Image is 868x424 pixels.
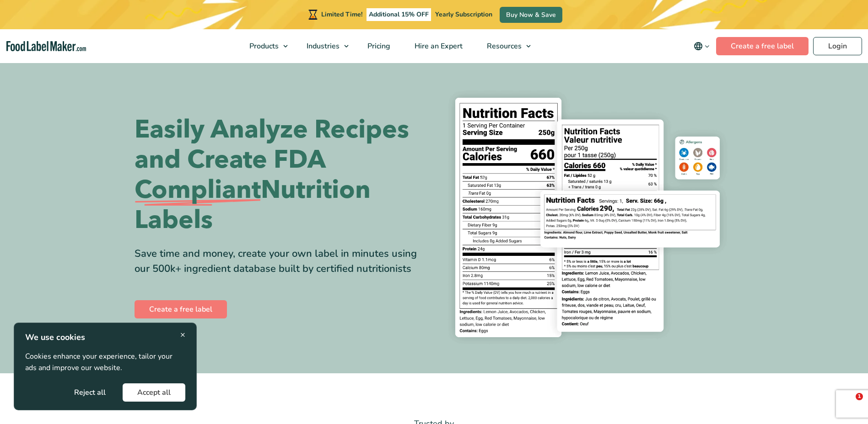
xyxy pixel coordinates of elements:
[25,351,185,374] p: Cookies enhance your experience, tailor your ads and improve our website.
[237,29,292,63] a: Products
[475,29,535,63] a: Resources
[180,329,185,341] span: ×
[500,7,562,23] a: Buy Now & Save
[813,37,862,55] a: Login
[295,29,353,63] a: Industries
[484,41,523,51] span: Resources
[403,29,473,63] a: Hire an Expert
[367,8,431,21] span: Additional 15% OFF
[716,37,809,55] a: Create a free label
[304,41,340,51] span: Industries
[135,175,261,205] span: Compliant
[435,10,492,19] span: Yearly Subscription
[123,383,185,402] button: Accept all
[247,41,280,51] span: Products
[25,332,85,343] strong: We use cookies
[412,41,464,51] span: Hire an Expert
[135,246,427,276] div: Save time and money, create your own label in minutes using our 500k+ ingredient database built b...
[856,393,863,400] span: 1
[135,115,427,235] h1: Easily Analyze Recipes and Create FDA Nutrition Labels
[356,29,400,63] a: Pricing
[321,10,362,19] span: Limited Time!
[135,300,227,318] a: Create a free label
[365,41,391,51] span: Pricing
[837,393,859,415] iframe: Intercom live chat
[59,383,120,402] button: Reject all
